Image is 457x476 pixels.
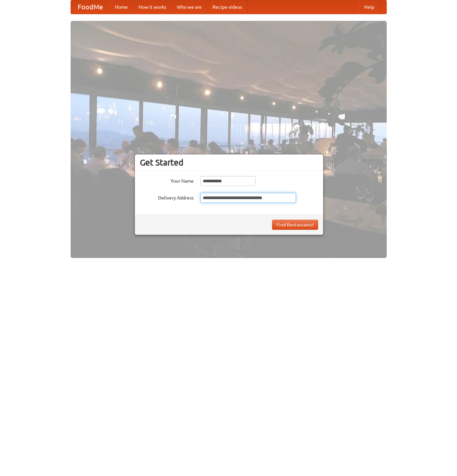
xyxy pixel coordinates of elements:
h3: Get Started [140,157,318,168]
button: Find Restaurants! [272,220,318,230]
a: Home [110,0,133,14]
a: How it works [133,0,172,14]
a: Who we are [172,0,207,14]
a: Recipe videos [207,0,247,14]
label: Delivery Address [140,193,194,201]
label: Your Name [140,176,194,184]
a: FoodMe [71,0,110,14]
a: Help [359,0,380,14]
